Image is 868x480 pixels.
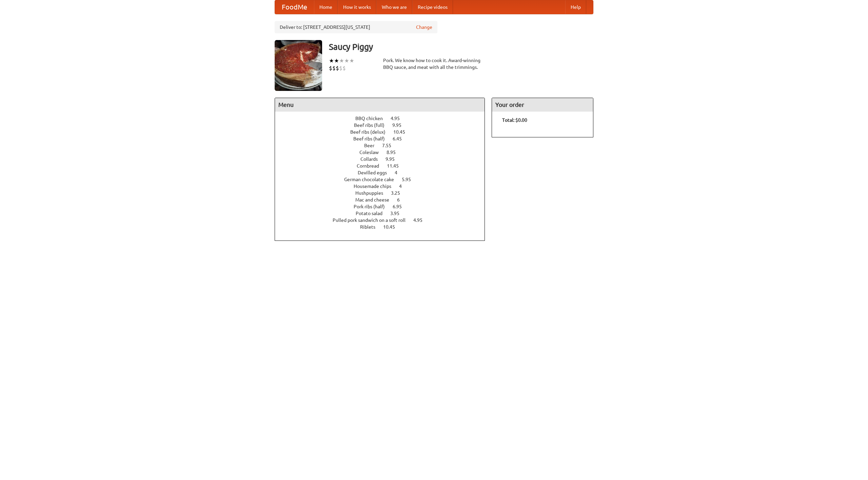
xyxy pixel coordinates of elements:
a: Hushpuppies 3.25 [355,190,413,196]
a: Potato salad 3.95 [356,211,412,216]
span: Mac and cheese [355,197,396,203]
a: Beef ribs (half) 6.45 [353,136,414,141]
span: 6.45 [393,136,409,141]
a: Mac and cheese 6 [355,197,412,203]
span: German chocolate cake [344,177,401,182]
a: Who we are [376,0,412,14]
li: $ [339,64,342,72]
a: Devilled eggs 4 [358,170,410,175]
a: How it works [338,0,376,14]
span: Collards [360,156,384,162]
span: Hushpuppies [355,190,390,196]
span: 4.95 [391,116,407,121]
a: Beef ribs (full) 9.95 [354,122,414,128]
a: Beef ribs (delux) 10.45 [350,129,418,135]
h3: Saucy Piggy [329,40,593,54]
span: Beef ribs (half) [353,136,392,141]
span: 7.55 [382,143,398,148]
a: Help [565,0,586,14]
span: Devilled eggs [358,170,394,175]
h4: Your order [492,98,593,112]
span: 10.45 [393,129,412,135]
a: FoodMe [275,0,314,14]
span: 9.95 [386,156,401,162]
li: ★ [329,57,334,64]
span: 9.95 [392,122,408,128]
span: Beer [364,143,381,148]
span: BBQ chicken [355,116,390,121]
a: Change [416,24,432,31]
a: Recipe videos [412,0,453,14]
li: $ [336,64,339,72]
span: Housemade chips [354,184,398,189]
span: 6.95 [393,204,409,209]
span: Beef ribs (delux) [350,129,392,135]
span: Beef ribs (full) [354,122,391,128]
li: ★ [349,57,354,64]
a: Cornbread 11.45 [357,163,411,169]
span: 4 [395,170,404,175]
li: $ [329,64,332,72]
h4: Menu [275,98,485,112]
a: Collards 9.95 [360,156,407,162]
a: Coleslaw 8.95 [359,150,408,155]
li: ★ [334,57,339,64]
b: Total: $0.00 [502,117,527,123]
li: ★ [339,57,344,64]
span: 11.45 [387,163,406,169]
span: 4 [399,184,409,189]
span: 5.95 [402,177,418,182]
li: $ [342,64,346,72]
li: ★ [344,57,349,64]
span: 10.45 [383,224,402,230]
img: angular.jpg [275,40,322,91]
span: Cornbread [357,163,386,169]
span: 6 [397,197,407,203]
div: Pork. We know how to cook it. Award-winning BBQ sauce, and meat with all the trimmings. [383,57,485,71]
a: Housemade chips 4 [354,184,414,189]
a: Pork ribs (half) 6.95 [354,204,414,209]
span: Pulled pork sandwich on a soft roll [333,217,412,223]
a: Riblets 10.45 [360,224,408,230]
a: Home [314,0,338,14]
a: BBQ chicken 4.95 [355,116,412,121]
span: 8.95 [387,150,402,155]
span: 4.95 [413,217,429,223]
div: Deliver to: [STREET_ADDRESS][US_STATE] [275,21,437,33]
span: Riblets [360,224,382,230]
a: Beer 7.55 [364,143,404,148]
a: Pulled pork sandwich on a soft roll 4.95 [333,217,435,223]
span: Coleslaw [359,150,386,155]
span: 3.25 [391,190,407,196]
span: 3.95 [390,211,406,216]
a: German chocolate cake 5.95 [344,177,423,182]
li: $ [332,64,336,72]
span: Potato salad [356,211,389,216]
span: Pork ribs (half) [354,204,392,209]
